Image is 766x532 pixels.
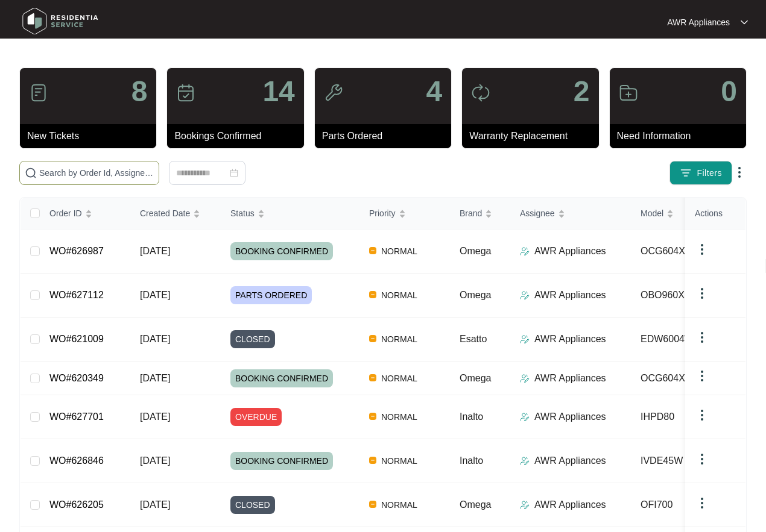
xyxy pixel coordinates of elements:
p: AWR Appliances [534,498,606,512]
img: Assigner Icon [520,290,530,300]
span: [DATE] [140,246,170,256]
span: CLOSED [230,496,275,514]
span: BOOKING CONFIRMED [230,242,333,260]
img: dropdown arrow [695,452,709,466]
p: Parts Ordered [322,129,451,143]
span: Omega [460,246,491,256]
span: CLOSED [230,330,275,348]
img: residentia service logo [18,3,103,39]
img: Assigner Icon [520,412,530,422]
img: Vercel Logo [369,457,376,464]
p: 8 [131,77,148,106]
th: Brand [450,198,510,230]
span: NORMAL [376,244,422,258]
th: Actions [685,198,745,230]
img: dropdown arrow [695,286,709,301]
td: OCG604XCOM [631,361,752,395]
img: icon [471,83,490,102]
img: dropdown arrow [695,369,709,383]
img: Vercel Logo [369,374,376,381]
img: dropdown arrow [695,408,709,422]
span: [DATE] [140,412,170,422]
span: Assignee [520,207,555,220]
td: EDW6004W [631,318,752,361]
img: Assigner Icon [520,334,530,344]
span: NORMAL [376,498,422,512]
span: PARTS ORDERED [230,286,312,304]
p: AWR Appliances [534,410,606,424]
span: Brand [460,207,482,220]
a: WO#626846 [49,455,104,466]
a: WO#627701 [49,412,104,422]
img: search-icon [25,167,37,179]
span: Omega [460,290,491,300]
p: AWR Appliances [534,454,606,468]
span: Esatto [460,334,487,344]
img: dropdown arrow [741,19,748,25]
a: WO#621009 [49,334,104,344]
img: Vercel Logo [369,335,376,342]
th: Priority [359,198,450,230]
img: icon [176,83,195,102]
input: Search by Order Id, Assignee Name, Customer Name, Brand and Model [39,166,154,180]
a: WO#626987 [49,246,104,256]
img: Vercel Logo [369,501,376,508]
p: AWR Appliances [667,16,730,28]
span: Created Date [140,207,190,220]
span: [DATE] [140,455,170,466]
th: Model [631,198,752,230]
p: AWR Appliances [534,244,606,258]
span: Omega [460,499,491,510]
img: Assigner Icon [520,374,530,383]
img: Assigner Icon [520,246,530,256]
span: [DATE] [140,290,170,300]
img: icon [29,83,48,102]
img: filter icon [680,167,692,179]
img: Vercel Logo [369,291,376,298]
img: dropdown arrow [695,496,709,510]
th: Status [221,198,359,230]
span: Filters [697,167,722,180]
span: BOOKING CONFIRMED [230,452,333,470]
span: NORMAL [376,410,422,424]
a: WO#627112 [49,290,104,300]
span: Inalto [460,412,483,422]
p: 4 [426,77,442,106]
p: Warranty Replacement [469,129,598,143]
p: 2 [574,77,590,106]
span: Omega [460,373,491,383]
span: OVERDUE [230,408,282,426]
span: BOOKING CONFIRMED [230,369,333,387]
span: [DATE] [140,499,170,510]
img: Assigner Icon [520,456,530,466]
p: AWR Appliances [534,288,606,302]
p: Need Information [617,129,746,143]
span: NORMAL [376,371,422,386]
p: AWR Appliances [534,371,606,386]
th: Created Date [130,198,221,230]
td: OCG604XCOM [631,230,752,274]
img: dropdown arrow [695,242,709,257]
img: Vercel Logo [369,247,376,254]
td: OFI700 [631,483,752,527]
p: Bookings Confirmed [174,129,303,143]
span: Status [230,207,255,220]
span: Priority [369,207,396,220]
a: WO#626205 [49,499,104,510]
span: NORMAL [376,288,422,302]
img: icon [619,83,638,102]
img: dropdown arrow [732,165,747,180]
button: filter iconFilters [669,161,732,185]
td: IVDE45W (co) [631,439,752,483]
p: 14 [262,77,294,106]
img: Assigner Icon [520,500,530,510]
span: Order ID [49,207,82,220]
img: icon [324,83,343,102]
a: WO#620349 [49,373,104,383]
span: [DATE] [140,334,170,344]
span: NORMAL [376,454,422,468]
td: IHPD80 [631,395,752,439]
p: New Tickets [27,129,156,143]
span: Model [641,207,663,220]
img: Vercel Logo [369,413,376,420]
